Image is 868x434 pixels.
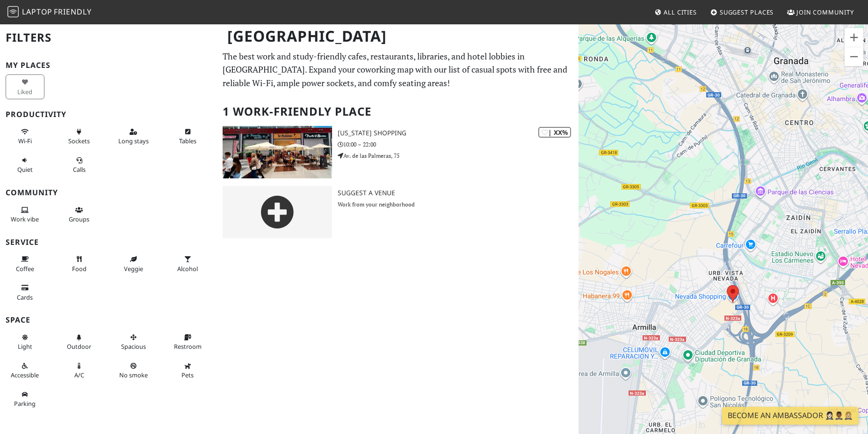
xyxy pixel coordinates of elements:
a: LaptopFriendly LaptopFriendly [7,4,92,21]
span: Accessible [11,371,39,379]
img: gray-place-d2bdb4477600e061c01bd816cc0f2ef0cfcb1ca9e3ad78868dd16fb2af073a21.png [223,186,332,238]
button: A/C [60,358,99,383]
span: Alcohol [177,265,198,273]
a: Nevada Shopping | XX% [US_STATE] Shopping 10:00 – 22:00 Av. de las Palmeras, 75 [217,126,579,178]
button: Restroom [168,330,207,354]
button: Reducir [845,47,863,66]
h3: Community [6,188,211,197]
button: Pets [168,358,207,383]
span: Friendly [54,7,91,17]
span: Veggie [124,265,143,273]
button: Accessible [6,358,44,383]
button: Cards [6,280,44,305]
span: Parking [14,399,36,408]
span: Stable Wi-Fi [18,137,32,145]
span: Food [72,265,87,273]
span: Power sockets [68,137,90,145]
span: Spacious [121,342,146,351]
button: Alcohol [168,251,207,276]
span: Coffee [16,265,34,273]
a: Join Community [783,4,858,21]
button: No smoke [114,358,153,383]
a: Suggest Places [707,4,778,21]
a: All Cities [651,4,701,21]
button: Veggie [114,251,153,276]
img: LaptopFriendly [7,6,19,17]
div: | XX% [538,127,571,138]
h3: Suggest a Venue [338,189,579,197]
h2: Filters [6,23,211,52]
button: Tables [168,124,207,149]
button: Sockets [60,124,99,149]
h3: My Places [6,61,211,70]
button: Parking [6,387,44,412]
span: People working [11,215,39,223]
h2: 1 Work-Friendly Place [223,97,573,126]
span: Quiet [17,165,33,174]
h3: Service [6,238,211,247]
span: Work-friendly tables [179,137,196,145]
button: Spacious [114,330,153,354]
a: Suggest a Venue Work from your neighborhood [217,186,579,238]
button: Quiet [6,153,44,177]
span: Group tables [69,215,89,223]
button: Outdoor [60,330,99,354]
button: Light [6,330,44,354]
button: Work vibe [6,202,44,227]
span: Restroom [174,342,202,351]
span: All Cities [664,8,697,16]
span: Long stays [118,137,149,145]
span: Suggest Places [720,8,774,16]
button: Calls [60,153,99,177]
h3: Space [6,316,211,324]
span: Natural light [18,342,32,351]
span: Outdoor area [67,342,91,351]
span: Smoke free [119,371,148,379]
span: Join Community [796,8,854,16]
button: Coffee [6,251,44,276]
span: Credit cards [17,293,33,302]
img: Nevada Shopping [223,126,332,178]
p: Work from your neighborhood [338,200,579,209]
p: 10:00 – 22:00 [338,140,579,149]
span: Video/audio calls [73,165,86,174]
span: Air conditioned [74,371,84,379]
span: Laptop [22,7,52,17]
button: Groups [60,202,99,227]
button: Long stays [114,124,153,149]
p: The best work and study-friendly cafes, restaurants, libraries, and hotel lobbies in [GEOGRAPHIC_... [223,50,573,90]
p: Av. de las Palmeras, 75 [338,151,579,160]
h3: [US_STATE] Shopping [338,129,579,137]
button: Food [60,251,99,276]
button: Wi-Fi [6,124,44,149]
h3: Productivity [6,110,211,119]
span: Pet friendly [181,371,194,379]
button: Ampliar [845,28,863,47]
h1: [GEOGRAPHIC_DATA] [220,23,577,49]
